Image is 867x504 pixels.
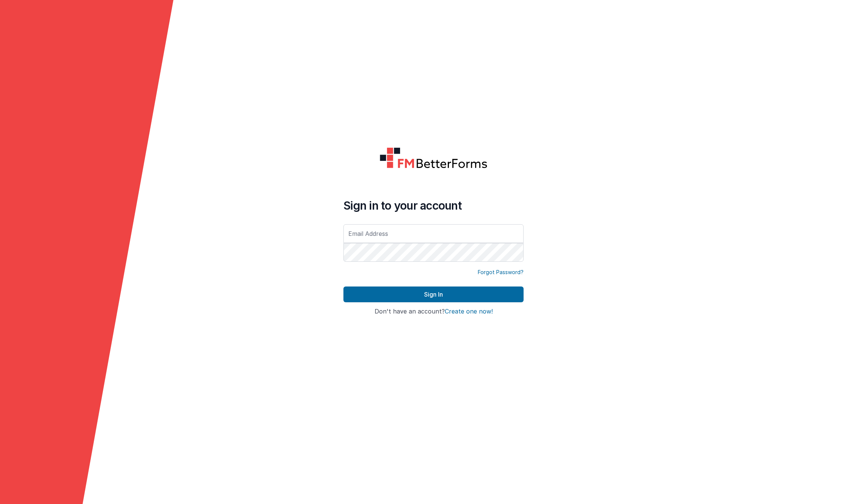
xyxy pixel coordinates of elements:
[343,199,524,212] h4: Sign in to your account
[343,224,524,243] input: Email Address
[343,286,524,302] button: Sign In
[343,308,524,315] h4: Don't have an account?
[478,268,524,276] a: Forgot Password?
[445,308,493,315] button: Create one now!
